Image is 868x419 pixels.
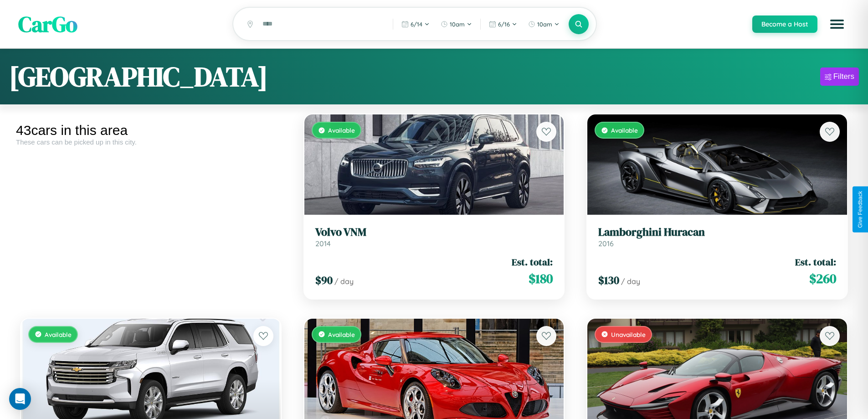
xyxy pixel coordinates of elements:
[824,11,850,37] button: Open menu
[315,239,331,248] span: 2014
[498,21,510,28] span: 6 / 16
[820,67,859,86] button: Filters
[315,226,553,248] a: Volvo VNM2014
[16,123,286,138] div: 43 cars in this area
[529,269,553,288] span: $ 180
[598,273,619,288] span: $ 130
[795,255,836,269] span: Est. total:
[9,58,268,95] h1: [GEOGRAPHIC_DATA]
[9,388,31,410] div: Open Intercom Messenger
[334,277,354,286] span: / day
[611,126,638,134] span: Available
[18,9,77,39] span: CarGo
[598,239,614,248] span: 2016
[809,269,836,288] span: $ 260
[328,331,355,338] span: Available
[621,277,640,286] span: / day
[524,17,564,31] button: 10am
[450,21,465,28] span: 10am
[16,138,286,146] div: These cars can be picked up in this city.
[752,16,817,33] button: Become a Host
[315,226,553,239] h3: Volvo VNM
[857,191,863,228] div: Give Feedback
[484,17,522,31] button: 6/16
[512,255,553,269] span: Est. total:
[45,331,72,338] span: Available
[598,226,836,239] h3: Lamborghini Huracan
[315,273,333,288] span: $ 90
[411,21,422,28] span: 6 / 14
[397,17,434,31] button: 6/14
[436,17,477,31] button: 10am
[537,21,552,28] span: 10am
[833,72,854,81] div: Filters
[328,126,355,134] span: Available
[598,226,836,248] a: Lamborghini Huracan2016
[611,331,646,338] span: Unavailable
